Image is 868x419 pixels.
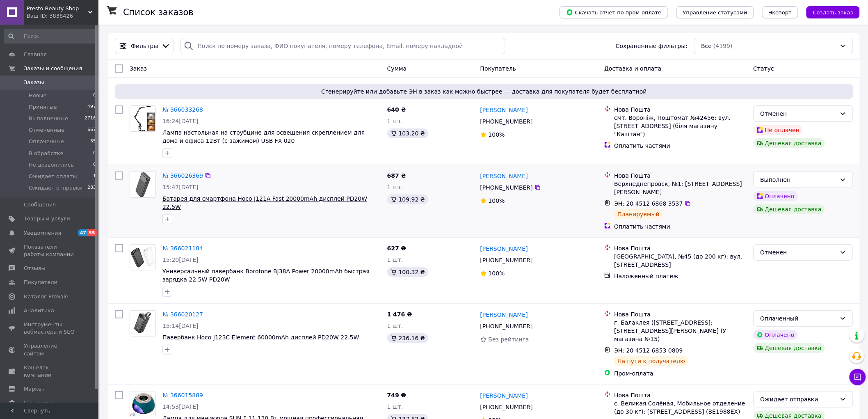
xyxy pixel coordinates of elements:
[78,229,87,236] span: 47
[614,356,688,366] div: На пути к получателю
[4,29,97,44] input: Поиск
[489,197,505,204] span: 100%
[162,392,203,398] a: № 366015889
[614,399,747,416] div: с. Великая Солёная, Мобильное отделение (до 30 кг): [STREET_ADDRESS] (ВЕ1988ЕХ)
[761,314,836,323] div: Оплаченный
[24,243,76,258] span: Показатели работы компании
[480,65,516,72] span: Покупатель
[701,42,712,50] span: Все
[387,245,406,252] span: 627 ₴
[24,293,68,300] span: Каталог ProSale
[162,311,203,318] a: № 366020127
[614,200,683,207] span: ЭН: 20 4512 6868 3537
[130,172,156,198] a: Фото товару
[87,126,96,134] span: 667
[131,42,158,50] span: Фильтры
[614,222,747,231] div: Оплатить частями
[162,195,367,210] a: Батарея для смартфона Hoco J121A Fast 20000mAh дисплей PD20W 22.5W
[24,307,54,314] span: Аналитика
[761,109,836,118] div: Отменен
[123,7,194,17] h1: Список заказов
[29,184,82,192] span: Ожидает отправки
[614,252,747,269] div: [GEOGRAPHIC_DATA], №45 (до 200 кг): вул. [STREET_ADDRESS]
[130,105,156,132] a: Фото товару
[24,215,70,222] span: Товары и услуги
[24,385,45,393] span: Маркет
[614,318,747,343] div: г. Балаклея ([STREET_ADDRESS]: [STREET_ADDRESS][PERSON_NAME] (У магазина №15)
[24,279,57,286] span: Покупатели
[130,106,155,131] img: Фото товару
[162,184,199,190] span: 15:47[DATE]
[754,65,774,72] span: Статус
[614,105,747,114] div: Нова Пошта
[614,142,747,150] div: Оплатить частями
[754,330,798,340] div: Оплачено
[24,229,61,237] span: Уведомления
[614,310,747,318] div: Нова Пошта
[29,115,68,122] span: Выполненные
[130,311,155,336] img: Фото товару
[614,209,663,219] div: Планируемый
[29,138,64,145] span: Оплаченные
[480,245,528,253] a: [PERSON_NAME]
[24,65,82,72] span: Заказы и сообщения
[24,265,46,272] span: Отзывы
[24,364,76,379] span: Кошелек компании
[387,118,403,124] span: 1 шт.
[754,138,825,148] div: Дешевая доставка
[387,195,428,204] div: 109.92 ₴
[24,51,47,58] span: Главная
[130,245,155,270] img: Фото товару
[24,342,76,357] span: Управление сайтом
[85,115,96,122] span: 2716
[29,126,64,134] span: Отмененные
[162,129,365,144] span: Лампа настольная на струбцине для освещения скреплением для дома и офиса 12Вт (с зажимом) USB FX-020
[162,334,359,341] span: Павербанк Hoco J123C Element 60000mAh дисплей PD20W 22.5W
[93,161,96,169] span: 0
[604,65,661,72] span: Доставка и оплата
[479,321,535,332] div: [PHONE_NUMBER]
[761,395,836,404] div: Ожидает отправки
[387,128,428,138] div: 103.20 ₴
[614,180,747,196] div: Верхнеднепровск, №1: [STREET_ADDRESS][PERSON_NAME]
[616,42,688,50] span: Сохраненные фильтры:
[29,103,57,111] span: Принятые
[676,6,754,18] button: Управление статусами
[387,267,428,277] div: 100.32 ₴
[387,403,403,410] span: 1 шт.
[713,43,733,49] span: (4199)
[130,65,147,72] span: Заказ
[387,65,407,72] span: Сумма
[614,172,747,180] div: Нова Пошта
[130,244,156,270] a: Фото товару
[130,310,156,337] a: Фото товару
[87,229,97,236] span: 55
[93,150,96,157] span: 0
[93,92,96,99] span: 0
[614,114,747,138] div: смт. Вороніж, Поштомат №42456: вул. [STREET_ADDRESS] (біля магазину "Каштан")
[480,172,528,180] a: [PERSON_NAME]
[761,248,836,257] div: Отменен
[162,323,199,329] span: 15:14[DATE]
[387,333,428,343] div: 236.16 ₴
[614,369,747,378] div: Пром-оплата
[480,392,528,400] a: [PERSON_NAME]
[387,311,412,318] span: 1 476 ₴
[93,173,96,180] span: 1
[162,256,199,263] span: 15:20[DATE]
[798,9,860,15] a: Создать заказ
[130,392,155,417] img: Фото товару
[118,87,850,96] span: Сгенерируйте или добавьте ЭН в заказ как можно быстрее — доставка для покупателя будет бесплатной
[162,106,203,113] a: № 366033268
[480,311,528,319] a: [PERSON_NAME]
[489,336,529,343] span: Без рейтинга
[27,5,88,12] span: Presto Beauty Shop
[813,9,853,16] span: Создать заказ
[162,245,203,252] a: № 366021184
[387,392,406,398] span: 749 ₴
[489,131,505,138] span: 100%
[162,268,370,283] a: Универсальный павербанк Borofone BJ38A Power 20000mAh быстрая зарядка 22.5W PD20W
[754,191,798,201] div: Оплачено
